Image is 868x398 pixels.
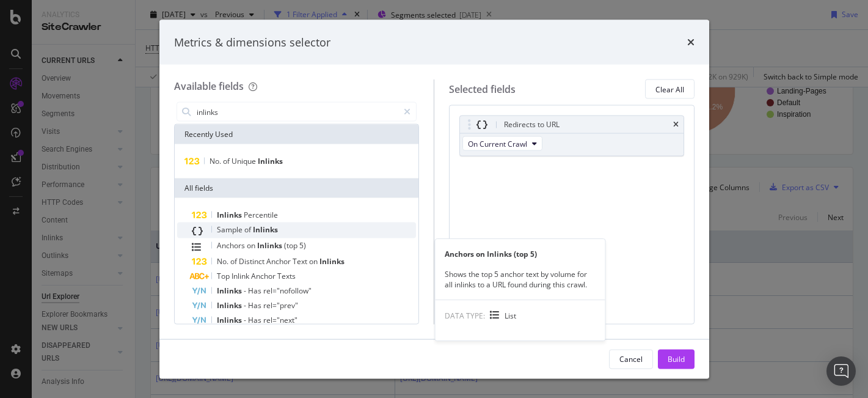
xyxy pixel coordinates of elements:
[435,269,605,290] div: Shows the top 5 anchor text by volume for all inlinks to a URL found during this crawl.
[175,179,419,198] div: All fields
[462,136,542,151] button: On Current Crawl
[174,79,244,93] div: Available fields
[232,156,258,166] span: Unique
[505,311,516,321] span: List
[217,210,244,220] span: Inlinks
[210,156,223,166] span: No.
[257,240,284,251] span: Inlinks
[266,256,293,267] span: Anchor
[673,121,679,128] div: times
[468,138,527,149] span: On Current Crawl
[230,256,239,267] span: of
[284,240,299,251] span: (top
[248,300,263,311] span: Has
[217,224,244,235] span: Sample
[244,300,248,311] span: -
[435,249,605,259] div: Anchors on Inlinks (top 5)
[293,256,309,267] span: Text
[504,119,560,131] div: Redirects to URL
[223,156,232,166] span: of
[217,315,244,325] span: Inlinks
[217,300,244,311] span: Inlinks
[247,240,257,251] span: on
[263,300,298,311] span: rel="prev"
[251,271,277,281] span: Anchor
[217,240,247,251] span: Anchors
[258,156,283,166] span: Inlinks
[655,84,684,94] div: Clear All
[299,240,306,251] span: 5)
[277,271,296,281] span: Texts
[244,224,253,235] span: of
[609,349,653,369] button: Cancel
[175,125,419,144] div: Recently Used
[244,315,248,325] span: -
[263,286,312,296] span: rel="nofollow"
[687,34,695,50] div: times
[217,286,244,296] span: Inlinks
[244,286,248,296] span: -
[239,256,266,267] span: Distinct
[319,256,345,267] span: Inlinks
[195,103,399,121] input: Search by field name
[248,315,263,325] span: Has
[668,353,685,364] div: Build
[459,116,684,157] div: Redirects to URLtimesOn Current Crawl
[645,79,695,99] button: Clear All
[263,315,297,325] span: rel="next"
[619,353,643,364] div: Cancel
[658,349,695,369] button: Build
[159,20,709,378] div: modal
[217,271,232,281] span: Top
[826,356,856,386] div: Open Intercom Messenger
[174,34,330,50] div: Metrics & dimensions selector
[244,210,278,220] span: Percentile
[248,286,263,296] span: Has
[445,311,485,321] span: DATA TYPE:
[232,271,251,281] span: Inlink
[449,82,516,96] div: Selected fields
[309,256,319,267] span: on
[217,256,230,267] span: No.
[253,224,278,235] span: Inlinks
